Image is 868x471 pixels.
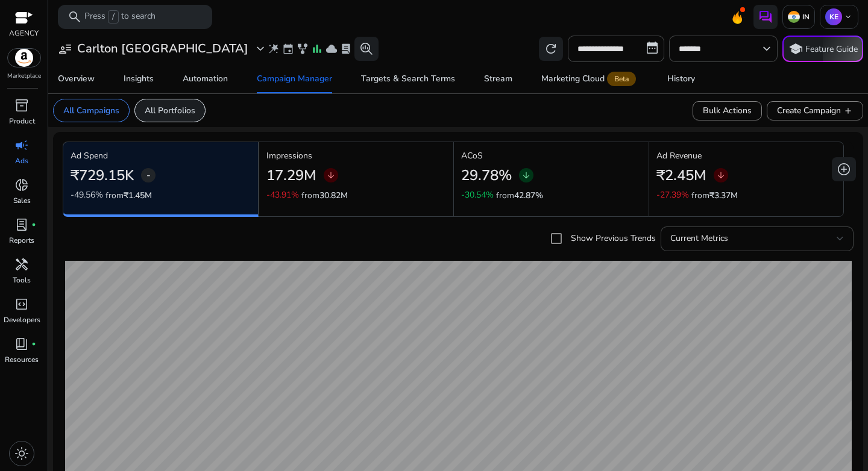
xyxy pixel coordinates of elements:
span: 30.82M [319,190,348,201]
h2: ₹2.45M [656,167,706,184]
p: All Campaigns [63,104,119,117]
p: Ad Spend [71,149,251,162]
div: Targets & Search Terms [361,75,455,83]
div: Insights [124,75,154,83]
p: KE [825,8,842,25]
span: user_attributes [58,42,72,56]
span: lab_profile [14,217,29,232]
span: light_mode [14,446,29,461]
span: refresh [544,42,558,56]
p: Feature Guide [805,43,858,55]
p: Ads [15,155,28,166]
p: Resources [5,354,39,365]
span: school [788,42,803,56]
button: Create Campaignadd [767,101,863,120]
span: campaign [14,138,29,152]
span: search_insights [359,42,374,56]
p: Reports [9,235,34,246]
span: Create Campaign [777,104,853,117]
p: AGENCY [9,28,39,39]
p: -49.56% [71,191,103,199]
button: Bulk Actions [693,101,762,120]
span: / [108,10,119,23]
span: inventory_2 [14,98,29,113]
span: expand_more [253,42,268,56]
span: arrow_downward [521,170,531,180]
span: arrow_downward [716,170,726,180]
span: search [68,10,82,24]
button: add_circle [832,157,856,181]
h2: 17.29M [266,167,316,184]
span: - [146,168,151,182]
span: donut_small [14,178,29,192]
span: add_circle [837,162,851,176]
p: -30.54% [461,191,494,199]
span: handyman [14,257,29,272]
span: keyboard_arrow_down [843,12,853,22]
p: Impressions [266,149,447,162]
p: from [496,189,543,202]
button: schoolFeature Guide [782,36,863,62]
p: All Portfolios [145,104,195,117]
span: family_history [297,43,309,55]
img: in.svg [788,11,800,23]
p: -43.91% [266,191,299,199]
span: ₹1.45M [124,190,152,201]
span: cloud [325,43,338,55]
p: from [691,189,738,202]
div: Campaign Manager [257,75,332,83]
label: Show Previous Trends [568,232,656,245]
div: Stream [484,75,512,83]
button: search_insights [354,37,379,61]
p: Sales [13,195,31,206]
span: fiber_manual_record [31,342,36,346]
span: Current Metrics [670,232,728,244]
div: Marketing Cloud [541,74,638,84]
span: keyboard_arrow_down [759,42,774,56]
span: lab_profile [340,43,352,55]
span: wand_stars [268,43,280,55]
p: ACoS [461,149,641,162]
div: Automation [183,75,228,83]
p: from [301,189,348,202]
p: IN [800,12,810,22]
span: code_blocks [14,297,29,311]
h3: Carlton [GEOGRAPHIC_DATA] [77,42,248,56]
p: Product [9,116,35,126]
p: Press to search [84,10,156,23]
span: event [282,43,294,55]
h2: ₹729.15K [71,167,134,184]
p: Developers [4,314,40,325]
p: Ad Revenue [656,149,837,162]
h2: 29.78% [461,167,512,184]
span: arrow_downward [326,170,336,180]
span: bar_chart [311,43,323,55]
span: 42.87% [514,190,543,201]
span: ₹3.37M [709,190,738,201]
p: -27.39% [656,191,689,199]
span: add [843,106,853,116]
span: fiber_manual_record [31,222,36,227]
span: Bulk Actions [703,104,752,117]
p: from [105,189,152,202]
img: amazon.svg [8,49,40,67]
span: book_4 [14,337,29,351]
p: Tools [13,275,31,285]
span: Beta [607,72,636,86]
button: refresh [539,37,563,61]
p: Marketplace [7,72,41,81]
div: Overview [58,75,95,83]
div: History [667,75,695,83]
